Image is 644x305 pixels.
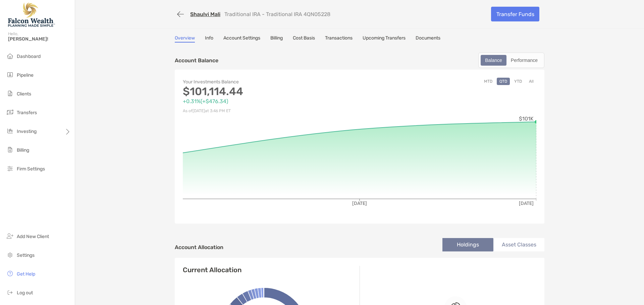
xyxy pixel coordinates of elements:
span: Add New Client [17,234,49,239]
img: billing icon [6,146,14,154]
a: Upcoming Transfers [363,35,406,43]
span: Settings [17,252,35,258]
img: clients icon [6,89,14,97]
img: dashboard icon [6,52,14,60]
span: Firm Settings [17,166,45,172]
img: get-help icon [6,270,14,278]
li: Asset Classes [493,238,544,251]
span: Log out [17,290,33,296]
button: QTD [497,78,510,85]
p: Your Investments Balance [183,78,360,86]
button: MTD [481,78,495,85]
a: Transfer Funds [491,7,539,21]
a: Info [205,35,213,43]
div: segmented control [478,53,544,68]
tspan: [DATE] [352,201,367,206]
span: Billing [17,147,29,153]
span: Investing [17,129,37,134]
img: Falcon Wealth Planning Logo [8,3,55,27]
span: Transfers [17,110,37,116]
tspan: [DATE] [519,201,534,206]
p: Traditional IRA - Traditional IRA 4QN05228 [224,11,330,17]
p: $101,114.44 [183,87,360,96]
img: logout icon [6,288,14,296]
a: Transactions [325,35,353,43]
a: Account Settings [223,35,260,43]
img: firm-settings icon [6,164,14,172]
a: Overview [175,35,195,43]
div: Balance [481,56,506,65]
a: Documents [416,35,440,43]
p: As of [DATE] at 3:46 PM ET [183,107,360,115]
img: add_new_client icon [6,232,14,240]
span: [PERSON_NAME]! [8,36,71,42]
h4: Current Allocation [183,266,241,274]
div: Performance [507,56,541,65]
img: settings icon [6,251,14,259]
li: Holdings [442,238,493,251]
span: Get Help [17,271,35,277]
p: +0.31% ( +$476.34 ) [183,97,360,105]
tspan: $101K [519,116,534,122]
p: Account Balance [175,56,218,65]
span: Clients [17,91,31,97]
button: All [526,78,536,85]
span: Dashboard [17,54,41,59]
img: investing icon [6,127,14,135]
span: Pipeline [17,72,34,78]
img: pipeline icon [6,71,14,79]
a: Billing [270,35,283,43]
img: transfers icon [6,108,14,116]
h4: Account Allocation [175,244,223,250]
button: YTD [512,78,525,85]
a: Cost Basis [293,35,315,43]
a: Shaulvi Mali [190,11,220,17]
